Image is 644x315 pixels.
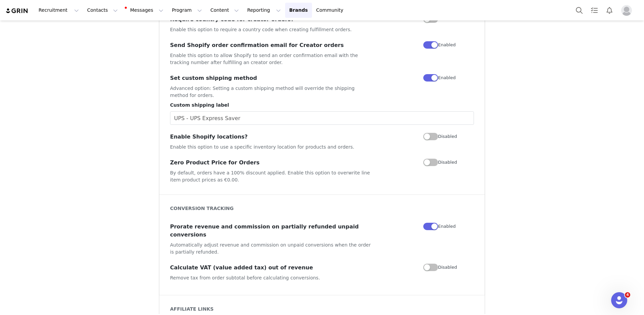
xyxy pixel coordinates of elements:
img: placeholder-profile.jpg [621,5,632,16]
h3: Zero Product Price for Orders [170,159,373,167]
button: Search [572,3,587,18]
button: Recruitment [35,3,83,18]
div: Enabled [423,223,474,230]
a: Brands [285,3,312,18]
p: Enable this option to allow Shopify to send an order confirmation email with the tracking number ... [170,52,373,66]
button: Notifications [602,3,617,18]
div: Disabled [423,264,474,271]
h4: AFFILIATE LINKS [170,306,474,313]
input: Shipping Title & Code [170,111,474,125]
div: Enabled [423,74,474,82]
p: Enable this option to require a country code when creating fulfillment orders. [170,26,373,33]
div: Disabled [423,133,474,140]
span: 4 [625,292,630,298]
a: Community [312,3,351,18]
h3: Enable Shopify locations? [170,133,373,141]
button: Profile [617,5,639,16]
img: grin logo [5,8,29,14]
h3: Prorate revenue and commission on partially refunded unpaid conversions [170,223,373,239]
iframe: Intercom live chat [611,292,627,308]
div: Enabled [423,41,474,49]
p: Remove tax from order subtotal before calculating conversions. [170,274,373,281]
button: Reporting [243,3,285,18]
p: By default, orders have a 100% discount applied. Enable this option to overwrite line item produc... [170,169,373,183]
button: Messages [122,3,167,18]
button: Program [168,3,206,18]
h4: Custom shipping label [170,102,474,109]
p: Enable this option to use a specific inventory location for products and orders. [170,144,373,151]
p: Automatically adjust revenue and commission on unpaid conversions when the order is partially ref... [170,242,373,256]
h3: Send Shopify order confirmation email for Creator orders [170,41,373,49]
a: Tasks [587,3,602,18]
button: Content [206,3,243,18]
h3: Calculate VAT (value added tax) out of revenue [170,264,373,272]
h4: CONVERSION TRACKING [170,205,474,212]
p: Advanced option: Setting a custom shipping method will override the shipping method for orders. [170,85,373,99]
div: Disabled [423,159,474,166]
button: Contacts [83,3,122,18]
h3: Set custom shipping method [170,74,373,82]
